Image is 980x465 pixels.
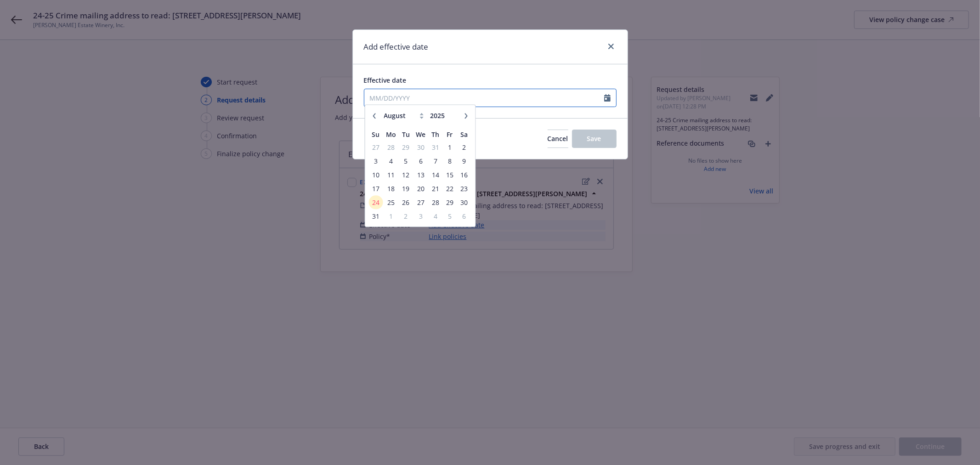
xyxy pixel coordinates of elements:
[383,140,398,154] td: 28
[414,155,427,167] span: 6
[400,210,412,222] span: 2
[443,155,456,167] span: 8
[368,195,383,209] td: 24
[447,130,453,139] span: Fr
[368,154,383,168] td: 3
[413,140,428,154] td: 30
[428,209,442,223] td: 4
[364,41,429,53] h1: Add effective date
[428,195,442,209] td: 28
[457,195,471,209] td: 30
[399,154,413,168] td: 5
[384,197,397,208] span: 25
[369,183,382,194] span: 17
[369,155,382,167] span: 3
[414,169,427,181] span: 13
[383,209,398,223] td: 1
[369,169,382,181] span: 10
[414,197,427,208] span: 27
[442,209,457,223] td: 5
[458,142,470,153] span: 2
[457,140,471,154] td: 2
[384,210,397,222] span: 1
[413,209,428,223] td: 3
[364,76,407,85] span: Effective date
[383,195,398,209] td: 25
[399,195,413,209] td: 26
[429,197,442,208] span: 28
[413,181,428,195] td: 20
[457,154,471,168] td: 9
[457,209,471,223] td: 6
[429,142,442,153] span: 31
[442,181,457,195] td: 22
[428,154,442,168] td: 7
[400,183,412,194] span: 19
[372,130,380,139] span: Su
[369,197,382,208] span: 24
[442,168,457,181] td: 15
[383,168,398,181] td: 11
[400,197,412,208] span: 26
[428,140,442,154] td: 31
[587,134,601,143] span: Save
[429,183,442,194] span: 21
[457,168,471,181] td: 16
[606,41,617,52] a: close
[383,154,398,168] td: 4
[384,183,397,194] span: 18
[458,210,470,222] span: 6
[414,210,427,222] span: 3
[368,181,383,195] td: 17
[442,195,457,209] td: 29
[442,140,457,154] td: 1
[369,142,382,153] span: 27
[384,169,397,181] span: 11
[458,183,470,194] span: 23
[400,142,412,153] span: 29
[400,169,412,181] span: 12
[413,168,428,181] td: 13
[402,130,410,139] span: Tu
[428,168,442,181] td: 14
[429,155,442,167] span: 7
[364,89,604,107] input: MM/DD/YYYY
[431,130,439,139] span: Th
[428,181,442,195] td: 21
[457,181,471,195] td: 23
[458,197,470,208] span: 30
[429,210,442,222] span: 4
[384,142,397,153] span: 28
[399,140,413,154] td: 29
[604,94,611,102] svg: Calendar
[460,130,468,139] span: Sa
[572,130,617,148] button: Save
[399,209,413,223] td: 2
[414,142,427,153] span: 30
[548,134,568,143] span: Cancel
[386,130,396,139] span: Mo
[458,169,470,181] span: 16
[429,169,442,181] span: 14
[368,168,383,181] td: 10
[443,142,456,153] span: 1
[399,181,413,195] td: 19
[413,195,428,209] td: 27
[368,140,383,154] td: 27
[369,210,382,222] span: 31
[548,130,568,148] button: Cancel
[442,154,457,168] td: 8
[443,197,456,208] span: 29
[383,181,398,195] td: 18
[399,168,413,181] td: 12
[384,155,397,167] span: 4
[458,155,470,167] span: 9
[443,169,456,181] span: 15
[443,183,456,194] span: 22
[413,154,428,168] td: 6
[416,130,425,139] span: We
[400,155,412,167] span: 5
[414,183,427,194] span: 20
[368,209,383,223] td: 31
